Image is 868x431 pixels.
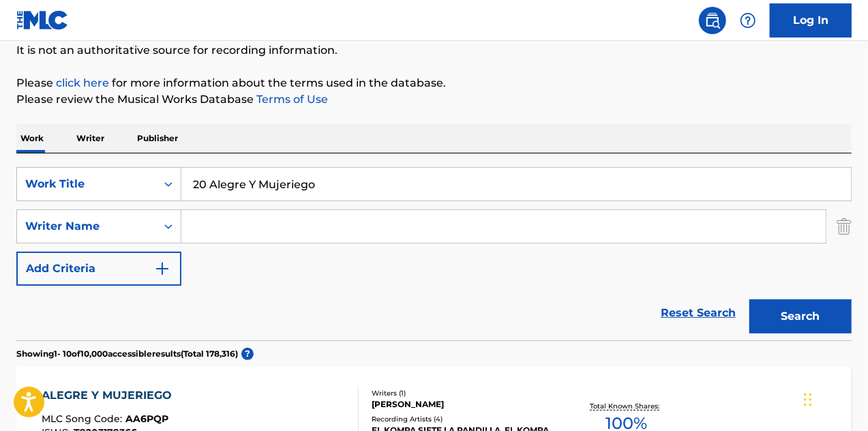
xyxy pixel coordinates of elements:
div: Help [734,7,762,34]
div: Work Title [25,176,148,192]
div: [PERSON_NAME] [372,398,557,411]
button: Add Criteria [16,252,181,286]
a: click here [56,76,109,89]
img: help [740,12,756,29]
img: Delete Criterion [837,209,852,243]
a: Terms of Use [254,93,328,106]
div: Writer Name [25,218,148,235]
p: Total Known Shares: [590,401,663,411]
span: ? [241,348,254,360]
span: MLC Song Code : [42,413,125,425]
div: Drag [804,379,812,420]
div: ALEGRE Y MUJERIEGO [42,387,179,404]
img: 9d2ae6d4665cec9f34b9.svg [154,261,170,277]
img: search [704,12,721,29]
a: Reset Search [654,298,743,328]
a: Log In [770,3,852,38]
div: Recording Artists ( 4 ) [372,414,557,424]
p: Work [16,124,48,153]
iframe: Chat Widget [800,366,868,431]
p: Please review the Musical Works Database [16,91,852,108]
a: Public Search [699,7,726,34]
p: It is not an authoritative source for recording information. [16,42,852,59]
div: Writers ( 1 ) [372,388,557,398]
img: MLC Logo [16,10,69,30]
p: Please for more information about the terms used in the database. [16,75,852,91]
p: Publisher [133,124,182,153]
p: Showing 1 - 10 of 10,000 accessible results (Total 178,316 ) [16,348,238,360]
p: Writer [72,124,108,153]
span: AA6PQP [125,413,168,425]
form: Search Form [16,167,852,340]
button: Search [749,299,852,333]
